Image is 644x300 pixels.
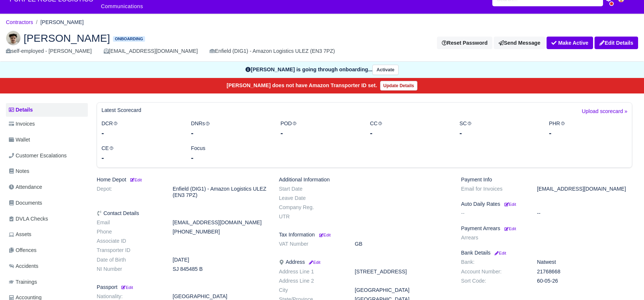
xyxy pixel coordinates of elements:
[101,153,180,163] div: -
[210,47,335,55] div: Enfield (DIG1) - Amazon Logistics ULEZ (EN3 7PZ)
[273,186,349,192] dt: Start Date
[279,259,450,265] h6: Address
[273,195,349,201] dt: Leave Date
[595,37,638,49] a: Edit Details
[9,183,42,191] span: Attendance
[191,128,270,138] div: -
[607,265,644,300] iframe: Chat Widget
[582,107,627,119] a: Upload scorecard »
[104,47,198,55] div: [EMAIL_ADDRESS][DOMAIN_NAME]
[129,177,142,183] a: Edit
[455,278,531,284] dt: Sort Code:
[318,232,331,238] a: Edit
[503,225,516,231] a: Edit
[544,119,633,138] div: PHR
[6,196,88,210] a: Documents
[6,149,88,163] a: Customer Escalations
[6,19,33,25] a: Contractors
[6,243,88,258] a: Offences
[308,260,320,265] small: Edit
[9,136,30,144] span: Wallet
[101,107,141,113] h6: Latest Scorecard
[503,201,516,207] a: Edit
[91,219,167,226] dt: Email
[349,241,455,247] dd: GB
[91,247,167,253] dt: Transporter ID
[9,262,38,270] span: Accidents
[549,128,628,138] div: -
[91,186,167,198] dt: Depot:
[461,225,632,232] h6: Payment Arrears
[101,128,180,138] div: -
[531,269,638,275] dd: 21768668
[96,119,186,138] div: DCR
[6,164,88,178] a: Notes
[547,37,593,49] button: Make Active
[186,119,275,138] div: DNRs
[6,117,88,131] a: Invoices
[308,259,320,265] a: Edit
[191,153,270,163] div: -
[97,284,268,290] h6: Passport
[380,81,417,91] a: Update Details
[455,210,531,217] dt: --
[531,278,638,284] dd: 60-05-26
[9,278,37,286] span: Trainings
[120,285,133,290] small: Edit
[113,36,145,42] span: Onboarding
[91,229,167,235] dt: Phone
[167,266,273,272] dd: SJ 845485 B
[96,144,186,163] div: CE
[280,128,359,138] div: -
[6,103,88,117] a: Details
[24,33,110,43] span: [PERSON_NAME]
[6,259,88,273] a: Accidents
[461,177,632,183] h6: Payment Info
[273,269,349,275] dt: Address Line 1
[6,133,88,147] a: Wallet
[9,215,48,223] span: DVLA Checks
[370,128,449,138] div: -
[493,250,506,256] a: Edit
[504,202,516,207] small: Edit
[0,25,644,62] div: Deniz Ozmen
[455,235,531,241] dt: Arrears
[459,128,538,138] div: -
[120,284,133,290] a: Edit
[9,246,37,255] span: Offences
[365,119,454,138] div: CC
[9,230,31,239] span: Assets
[279,177,450,183] h6: Additional Information
[91,293,167,300] dt: Nationality:
[454,119,544,138] div: SC
[273,287,349,293] dt: City
[91,238,167,244] dt: Associate ID
[455,269,531,275] dt: Account Number:
[273,214,349,220] dt: UTR
[531,186,638,192] dd: [EMAIL_ADDRESS][DOMAIN_NAME]
[273,278,349,284] dt: Address Line 2
[531,259,638,265] dd: Natwest
[91,266,167,272] dt: NI Number
[319,233,331,237] small: Edit
[273,241,349,247] dt: VAT Number
[167,186,273,198] dd: Enfield (DIG1) - Amazon Logistics ULEZ (EN3 7PZ)
[9,120,35,128] span: Invoices
[9,199,42,207] span: Documents
[273,204,349,211] dt: Company Reg.
[349,287,455,293] dd: [GEOGRAPHIC_DATA]
[6,47,92,55] div: self-employed - [PERSON_NAME]
[186,144,275,163] div: Focus
[349,269,455,275] dd: [STREET_ADDRESS]
[6,180,88,194] a: Attendance
[6,227,88,242] a: Assets
[461,250,632,256] h6: Bank Details
[6,212,88,226] a: DVLA Checks
[129,178,142,182] small: Edit
[455,186,531,192] dt: Email for Invoices
[91,257,167,263] dt: Date of Birth
[9,151,67,160] span: Customer Escalations
[437,37,492,49] button: Reset Password
[97,210,268,217] h6: Contact Details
